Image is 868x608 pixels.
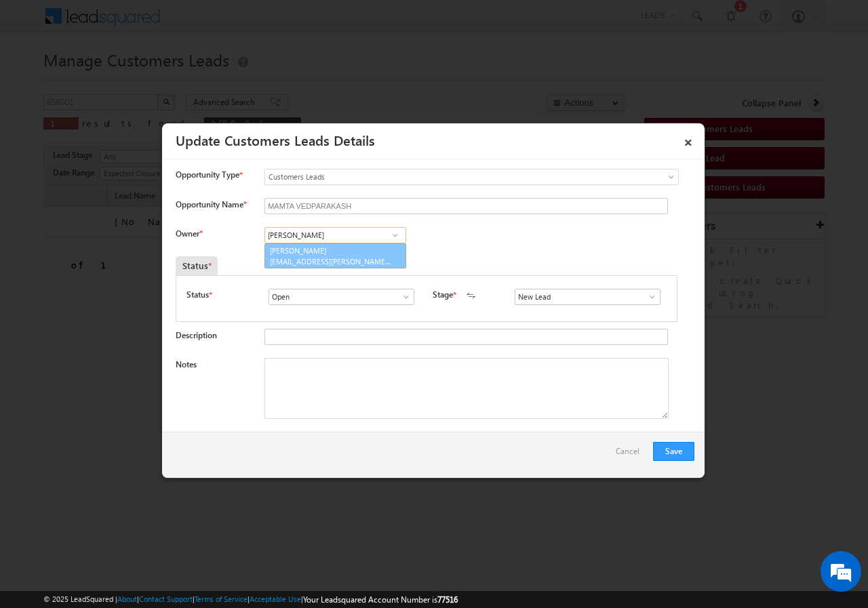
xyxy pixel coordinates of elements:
a: Customers Leads [264,169,679,185]
div: Minimize live chat window [222,7,255,39]
label: Owner [176,228,202,239]
span: Your Leadsquared Account Number is [303,594,458,605]
input: Type to Search [264,227,406,243]
a: [PERSON_NAME] [264,243,406,269]
span: Opportunity Type [176,169,239,181]
a: Show All Items [387,228,403,242]
a: About [117,594,137,603]
label: Stage [433,289,453,301]
a: Show All Items [640,290,657,304]
a: Show All Items [394,290,411,304]
a: Acceptable Use [250,594,301,603]
em: Start Chat [184,418,246,436]
input: Type to Search [269,289,414,305]
img: d_60004797649_company_0_60004797649 [23,71,57,89]
a: Cancel [616,442,646,468]
label: Notes [176,359,197,369]
a: Contact Support [139,594,193,603]
span: [EMAIL_ADDRESS][PERSON_NAME][DOMAIN_NAME] [270,256,392,266]
label: Status [186,289,209,301]
a: Update Customers Leads Details [176,130,375,149]
div: Status [176,256,218,275]
label: Description [176,330,217,340]
textarea: Type your message and hit 'Enter' [18,125,248,406]
span: 77516 [437,594,458,605]
button: Save [653,442,694,461]
span: © 2025 LeadSquared | | | | | [43,593,458,606]
input: Type to Search [515,289,660,305]
a: × [677,128,700,152]
a: Terms of Service [195,594,248,603]
span: Customers Leads [265,171,623,183]
div: Chat with us now [71,71,228,89]
label: Opportunity Name [176,199,246,209]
